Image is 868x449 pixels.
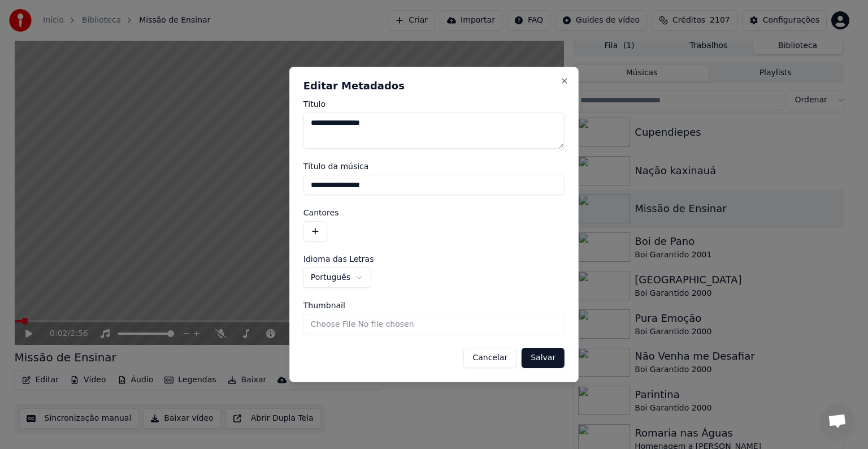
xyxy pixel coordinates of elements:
[303,255,374,263] span: Idioma das Letras
[303,301,345,309] span: Thumbnail
[303,100,565,108] label: Título
[303,81,565,91] h2: Editar Metadados
[463,348,517,368] button: Cancelar
[303,209,565,217] label: Cantores
[522,348,565,368] button: Salvar
[303,162,565,170] label: Título da música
